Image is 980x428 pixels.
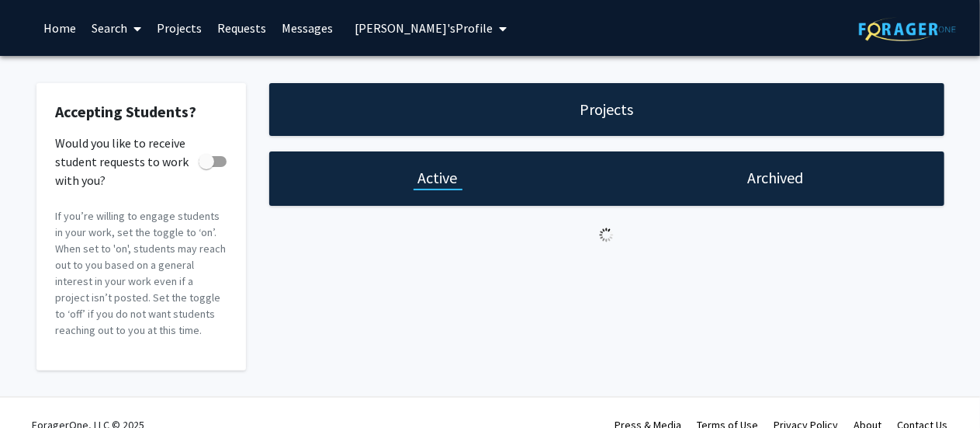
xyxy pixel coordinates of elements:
a: Projects [150,1,210,55]
h1: Active [418,167,458,189]
iframe: Chat [914,358,968,416]
img: ForagerOne Logo [859,17,956,41]
h1: Projects [580,99,633,120]
h1: Archived [747,167,803,189]
span: [PERSON_NAME]'s Profile [355,20,493,36]
a: Messages [275,1,341,55]
span: Would you like to receive student requests to work with you? [56,134,192,190]
img: Loading [593,221,620,249]
a: Home [36,1,85,55]
a: Search [85,1,150,55]
a: Requests [210,1,275,55]
h2: Accepting Students? [56,103,227,121]
p: If you’re willing to engage students in your work, set the toggle to ‘on’. When set to 'on', stud... [56,208,227,339]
